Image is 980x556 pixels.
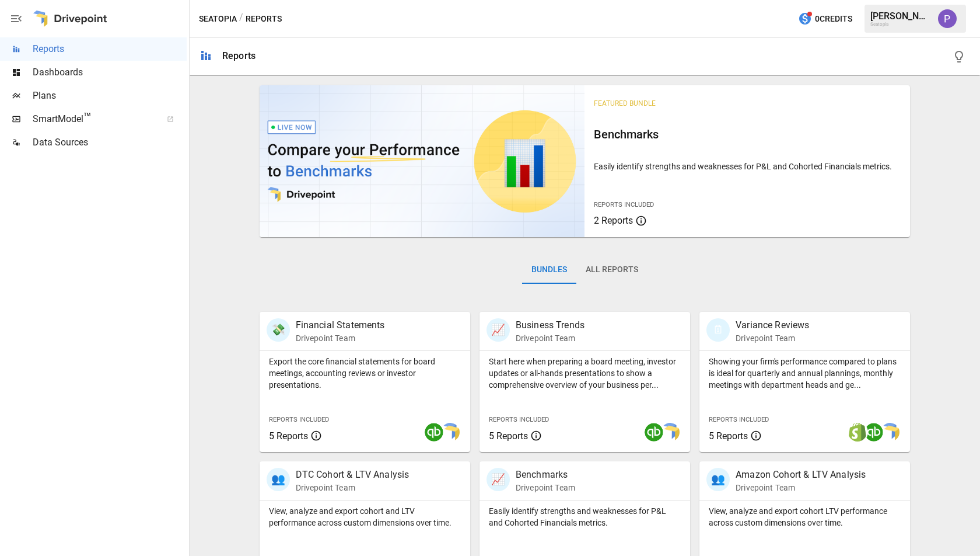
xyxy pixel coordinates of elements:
span: 0 Credits [815,12,852,26]
button: Prateek Batra [931,2,964,35]
div: Reports [222,50,256,61]
button: Bundles [522,256,576,284]
img: video thumbnail [260,85,585,237]
p: Drivepoint Team [296,332,385,344]
span: 5 Reports [489,430,528,442]
p: Drivepoint Team [736,482,866,494]
span: Reports Included [709,416,769,423]
div: 👥 [706,468,730,491]
p: Drivepoint Team [736,332,809,344]
span: Reports Included [489,416,549,423]
p: Benchmarks [516,468,575,482]
div: [PERSON_NAME] [870,11,931,22]
p: Start here when preparing a board meeting, investor updates or all-hands presentations to show a ... [489,356,681,391]
span: Data Sources [33,135,187,150]
div: 👥 [267,468,290,491]
div: 🗓 [706,318,730,342]
img: quickbooks [864,423,883,442]
div: 📈 [487,318,510,342]
div: / [239,12,243,26]
img: shopify [848,423,867,442]
img: quickbooks [645,423,663,442]
span: Dashboards [33,65,187,79]
span: 5 Reports [709,430,748,442]
p: Drivepoint Team [516,332,584,344]
div: Seatopia [870,22,931,27]
span: Featured Bundle [594,99,656,107]
span: Plans [33,89,187,103]
button: All Reports [576,256,647,284]
span: 5 Reports [269,430,308,442]
p: DTC Cohort & LTV Analysis [296,468,409,482]
p: Easily identify strengths and weaknesses for P&L and Cohorted Financials metrics. [489,505,681,529]
button: 0Credits [793,8,857,30]
p: Business Trends [516,318,584,332]
span: ™ [83,110,92,125]
p: Easily identify strengths and weaknesses for P&L and Cohorted Financials metrics. [594,161,901,172]
img: smart model [441,423,460,442]
p: Showing your firm's performance compared to plans is ideal for quarterly and annual plannings, mo... [709,356,901,391]
button: Seatopia [199,12,237,26]
p: Drivepoint Team [296,482,409,494]
p: View, analyze and export cohort LTV performance across custom dimensions over time. [709,505,901,529]
h6: Benchmarks [594,125,901,144]
img: smart model [881,423,900,442]
p: Financial Statements [296,318,385,332]
span: Reports Included [269,416,329,423]
div: 💸 [267,318,290,342]
p: Amazon Cohort & LTV Analysis [736,468,866,482]
img: Prateek Batra [938,9,957,28]
div: 📈 [487,468,510,491]
p: Export the core financial statements for board meetings, accounting reviews or investor presentat... [269,356,461,391]
p: Drivepoint Team [516,482,575,494]
span: SmartModel [33,112,154,126]
span: Reports [33,42,187,56]
p: View, analyze and export cohort and LTV performance across custom dimensions over time. [269,505,461,529]
span: 2 Reports [594,215,633,226]
img: smart model [661,423,680,442]
img: quickbooks [425,423,443,442]
p: Variance Reviews [736,318,809,332]
span: Reports Included [594,201,654,208]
